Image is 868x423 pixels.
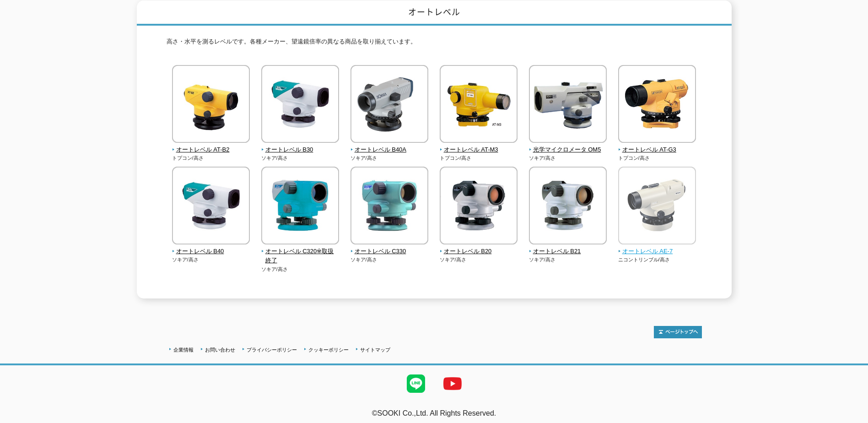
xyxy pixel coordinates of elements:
img: YouTube [434,365,471,402]
a: サイトマップ [360,347,390,352]
a: プライバシーポリシー [247,347,297,352]
p: ソキア/高さ [261,154,340,162]
img: オートレベル AT-G3 [618,65,696,145]
span: オートレベル C330 [350,247,429,256]
span: オートレベル B40A [350,145,429,155]
span: オートレベル C320※取扱終了 [261,247,340,266]
span: オートレベル B21 [529,247,607,256]
p: ソキア/高さ [261,266,340,273]
span: オートレベル AT-B2 [172,145,250,155]
img: オートレベル B40 [172,167,250,247]
img: オートレベル C330 [350,167,428,247]
p: ソキア/高さ [440,256,518,264]
p: トプコン/高さ [440,154,518,162]
a: オートレベル AT-G3 [618,136,696,155]
p: ニコントリンブル/高さ [618,256,696,264]
a: オートレベル AE-7 [618,238,696,256]
img: オートレベル B20 [440,167,518,247]
img: 光学マイクロメータ OM5 [529,65,607,145]
span: オートレベル AE-7 [618,247,696,256]
p: ソキア/高さ [350,256,429,264]
a: オートレベル B21 [529,238,607,256]
span: オートレベル B20 [440,247,518,256]
a: オートレベル B30 [261,136,340,155]
p: ソキア/高さ [529,154,607,162]
img: LINE [398,365,434,402]
a: 企業情報 [173,347,194,352]
h1: オートレベル [137,0,732,26]
a: オートレベル B40 [172,238,250,256]
img: オートレベル B30 [261,65,339,145]
a: 光学マイクロメータ OM5 [529,136,607,155]
span: オートレベル AT-M3 [440,145,518,155]
img: オートレベル C320※取扱終了 [261,167,339,247]
span: オートレベル B30 [261,145,340,155]
img: トップページへ [654,326,702,338]
img: オートレベル AT-M3 [440,65,518,145]
a: オートレベル AT-B2 [172,136,250,155]
p: ソキア/高さ [350,154,429,162]
span: オートレベル AT-G3 [618,145,696,155]
a: お問い合わせ [205,347,235,352]
img: オートレベル B40A [350,65,428,145]
a: オートレベル B40A [350,136,429,155]
a: オートレベル B20 [440,238,518,256]
span: 光学マイクロメータ OM5 [529,145,607,155]
span: オートレベル B40 [172,247,250,256]
a: オートレベル C330 [350,238,429,256]
img: オートレベル AE-7 [618,167,696,247]
a: クッキーポリシー [308,347,349,352]
a: オートレベル C320※取扱終了 [261,238,340,266]
p: ソキア/高さ [172,256,250,264]
p: 高さ・水平を測るレベルです。各種メーカー、望遠鏡倍率の異なる商品を取り揃えています。 [167,37,702,51]
a: オートレベル AT-M3 [440,136,518,155]
p: トプコン/高さ [618,154,696,162]
p: トプコン/高さ [172,154,250,162]
img: オートレベル AT-B2 [172,65,250,145]
p: ソキア/高さ [529,256,607,264]
img: オートレベル B21 [529,167,607,247]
